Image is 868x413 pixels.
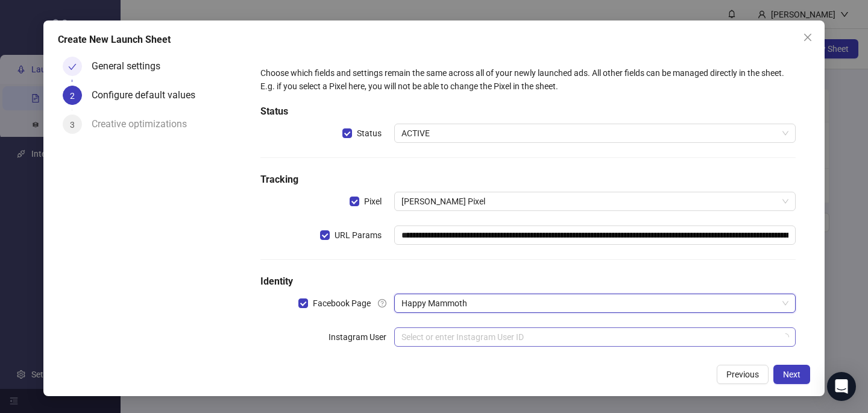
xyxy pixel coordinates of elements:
[798,28,817,47] button: Close
[260,66,796,93] div: Choose which fields and settings remain the same across all of your newly launched ads. All other...
[352,127,386,140] span: Status
[401,124,788,142] span: ACTIVE
[260,104,796,119] h5: Status
[359,195,386,208] span: Pixel
[827,372,856,401] div: Open Intercom Messenger
[378,299,386,307] span: question-circle
[803,33,813,42] span: close
[726,370,759,379] span: Previous
[330,229,386,242] span: URL Params
[308,297,376,310] span: Facebook Page
[781,333,790,342] span: loading
[783,370,800,379] span: Next
[260,172,796,187] h5: Tracking
[58,33,810,47] div: Create New Launch Sheet
[717,365,769,384] button: Previous
[68,63,77,71] span: check
[401,192,788,210] span: Matt Murphy's Pixel
[329,327,394,347] label: Instagram User
[260,274,796,289] h5: Identity
[401,294,788,312] span: Happy Mammoth
[70,91,75,101] span: 2
[92,86,205,105] div: Configure default values
[92,115,197,134] div: Creative optimizations
[773,365,810,384] button: Next
[70,120,75,130] span: 3
[92,57,170,76] div: General settings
